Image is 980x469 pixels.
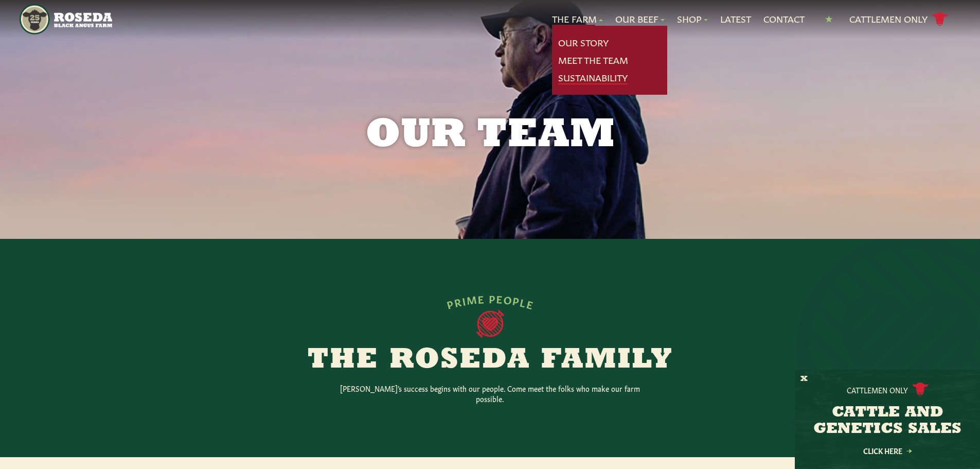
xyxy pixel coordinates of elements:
img: https://roseda.com/wp-content/uploads/2021/05/roseda-25-header.png [20,4,112,34]
span: E [525,297,535,310]
span: M [466,293,478,305]
span: E [477,292,485,304]
a: Meet The Team [558,54,628,67]
h3: CATTLE AND GENETICS SALES [808,405,967,438]
span: P [445,297,455,310]
a: Shop [677,12,708,26]
a: The Farm [552,12,603,26]
div: PRIME PEOPLE [444,292,536,310]
span: I [460,294,467,306]
a: Click Here [841,447,934,454]
h2: The Roseda Family [293,346,688,375]
a: Cattlemen Only [849,10,948,28]
button: X [800,374,808,385]
span: P [488,292,495,304]
span: R [453,296,462,308]
a: Latest [720,12,751,26]
a: Our Story [558,36,609,49]
span: L [519,296,528,308]
a: Contact [763,12,805,26]
span: O [503,293,513,305]
a: Sustainability [558,71,628,84]
img: cattle-icon.svg [912,383,929,396]
p: Cattlemen Only [847,385,908,395]
p: [PERSON_NAME]’s success begins with our people. Come meet the folks who make our farm possible. [326,383,655,404]
a: Our Beef [615,12,665,26]
span: E [496,292,504,304]
span: P [512,294,521,306]
h1: Our Team [227,115,754,157]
